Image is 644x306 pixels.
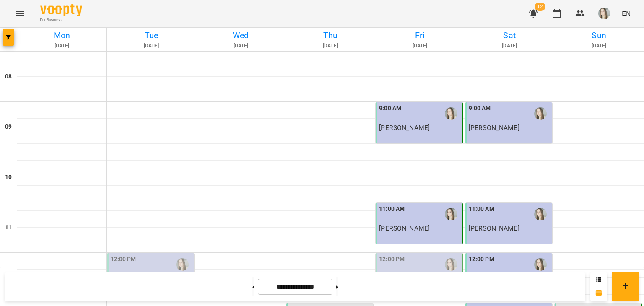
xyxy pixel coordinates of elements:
button: Menu [10,3,30,23]
h6: 09 [5,122,12,132]
h6: Fri [377,29,463,42]
img: Ярослава Барабаш [445,208,457,220]
label: 11:00 AM [379,205,405,214]
img: Ярослава Барабаш [534,208,547,220]
h6: [DATE] [287,42,374,50]
span: EN [622,9,631,18]
span: [PERSON_NAME] [469,124,519,132]
label: 12:00 PM [111,255,136,264]
span: [PERSON_NAME] [379,124,430,132]
img: Ярослава Барабаш [445,107,457,120]
h6: [DATE] [197,42,284,50]
img: Voopty Logo [40,4,82,16]
span: 12 [535,3,545,11]
span: For Business [40,17,82,23]
label: 12:00 PM [379,255,405,264]
h6: Sat [466,29,553,42]
h6: [DATE] [377,42,463,50]
h6: 11 [5,223,12,232]
h6: Mon [18,29,105,42]
label: 12:00 PM [469,255,494,264]
img: Ярослава Барабаш [176,258,189,271]
img: a8d7fb5a1d89beb58b3ded8a11ed441a.jpeg [598,8,610,19]
h6: Tue [108,29,195,42]
h6: 08 [5,72,12,81]
h6: [DATE] [108,42,195,50]
button: EN [618,5,634,21]
h6: [DATE] [466,42,553,50]
h6: Sun [556,29,642,42]
h6: [DATE] [18,42,105,50]
span: [PERSON_NAME] [469,224,519,232]
img: Ярослава Барабаш [534,258,547,271]
h6: [DATE] [556,42,642,50]
img: Ярослава Барабаш [445,258,457,271]
h6: 10 [5,173,12,182]
h6: Wed [197,29,284,42]
img: Ярослава Барабаш [534,107,547,120]
label: 9:00 AM [469,104,491,113]
h6: Thu [287,29,374,42]
span: [PERSON_NAME] [379,224,430,232]
label: 9:00 AM [379,104,401,113]
label: 11:00 AM [469,205,494,214]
